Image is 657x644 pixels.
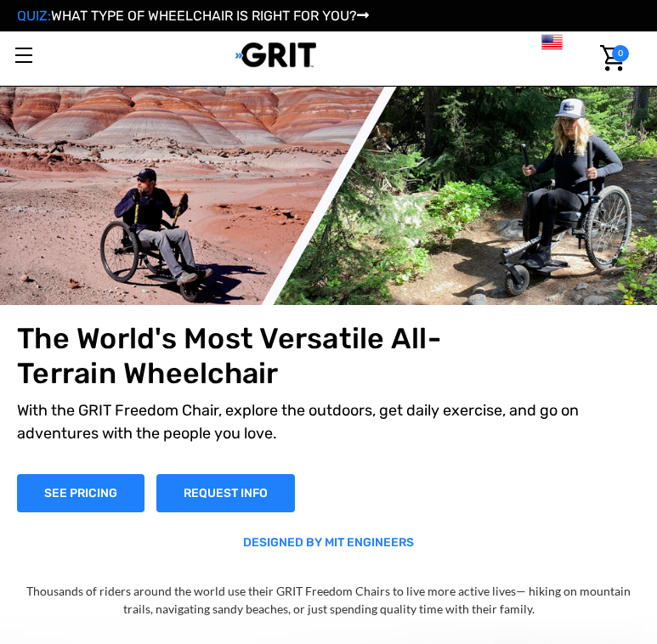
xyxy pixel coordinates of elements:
img: Cart [600,45,625,71]
span: 0 [612,45,629,62]
p: With the GRIT Freedom Chair, explore the outdoors, get daily exercise, and go on adventures with ... [17,399,640,445]
a: Shop Now [17,474,144,512]
a: Cart with 0 items [590,31,629,85]
p: Thousands of riders around the world use their GRIT Freedom Chairs to live more active lives— hik... [16,582,640,618]
a: QUIZ:WHAT TYPE OF WHEELCHAIR IS RIGHT FOR YOU? [17,8,369,24]
h1: The World's Most Versatile All-Terrain Wheelchair [17,322,515,392]
span: QUIZ: [17,8,51,24]
img: GRIT All-Terrain Wheelchair and Mobility Equipment [235,42,316,68]
p: DESIGNED BY MIT ENGINEERS [16,534,640,551]
a: Slide number 1, Request Information [156,474,295,512]
img: us.png [541,31,563,53]
span: Toggle menu [15,54,32,56]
